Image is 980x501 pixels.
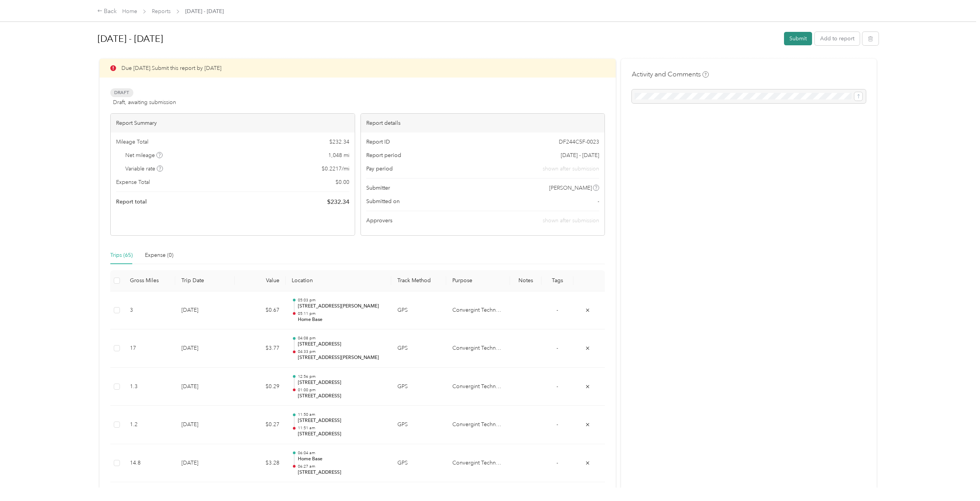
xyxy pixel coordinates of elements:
th: Trip Date [175,270,234,291]
span: Approvers [366,217,392,225]
th: Purpose [446,270,510,291]
a: Home [122,8,137,15]
td: $3.28 [235,444,286,483]
button: Submit [784,32,812,45]
div: Report details [361,114,605,132]
p: 11:50 am [298,412,385,417]
span: [PERSON_NAME] [549,184,592,192]
td: [DATE] [175,291,234,330]
td: $0.29 [235,368,286,406]
p: 01:00 pm [298,387,385,393]
span: Mileage Total [116,138,148,146]
span: Pay period [366,165,393,173]
h1: Sep 1 - 30, 2025 [98,30,779,48]
p: [STREET_ADDRESS] [298,341,385,348]
span: - [556,421,558,428]
span: Report period [366,151,401,159]
th: Location [286,270,391,291]
td: 1.3 [124,368,175,406]
span: - [556,345,558,351]
td: Convergint Technologies [446,406,510,444]
p: 06:27 am [298,464,385,469]
td: 17 [124,329,175,368]
p: [STREET_ADDRESS] [298,469,385,476]
th: Track Method [391,270,446,291]
td: GPS [391,291,446,330]
span: - [598,197,599,205]
td: GPS [391,406,446,444]
td: Convergint Technologies [446,368,510,406]
p: [STREET_ADDRESS] [298,393,385,400]
h4: Activity and Comments [632,69,709,79]
div: Expense (0) [145,251,173,260]
p: 06:04 am [298,450,385,456]
span: Report ID [366,138,390,146]
p: [STREET_ADDRESS] [298,417,385,424]
p: 04:33 pm [298,349,385,354]
div: Trips (65) [110,251,133,260]
span: [DATE] - [DATE] [561,151,599,159]
p: 12:56 pm [298,374,385,379]
span: - [556,460,558,466]
th: Gross Miles [124,270,175,291]
td: Convergint Technologies [446,291,510,330]
div: Back [97,7,117,16]
a: Reports [152,8,171,15]
td: [DATE] [175,406,234,444]
td: [DATE] [175,329,234,368]
td: Convergint Technologies [446,329,510,368]
p: 11:51 am [298,425,385,431]
span: $ 232.34 [329,138,349,146]
p: 05:11 pm [298,311,385,316]
span: $ 0.00 [336,178,349,186]
td: Convergint Technologies [446,444,510,483]
td: $0.27 [235,406,286,444]
th: Value [235,270,286,291]
div: Due [DATE]. Submit this report by [DATE] [100,59,616,78]
span: Net mileage [125,151,163,159]
span: $ 0.2217 / mi [322,165,349,173]
td: 14.8 [124,444,175,483]
td: GPS [391,368,446,406]
td: GPS [391,329,446,368]
span: $ 232.34 [327,197,349,207]
span: - [556,307,558,313]
span: Expense Total [116,178,150,186]
p: [STREET_ADDRESS] [298,431,385,438]
td: GPS [391,444,446,483]
th: Tags [541,270,573,291]
span: [DATE] - [DATE] [185,7,224,15]
td: 1.2 [124,406,175,444]
p: [STREET_ADDRESS][PERSON_NAME] [298,303,385,310]
td: [DATE] [175,444,234,483]
span: Draft [110,88,133,97]
button: Add to report [815,32,860,45]
div: Report Summary [111,114,355,132]
span: Draft, awaiting submission [113,98,176,106]
p: 04:08 pm [298,336,385,341]
span: shown after submission [543,165,599,173]
td: $0.67 [235,291,286,330]
th: Notes [510,270,542,291]
span: Report total [116,198,147,206]
span: Submitter [366,184,390,192]
span: DF244C5F-0023 [559,138,599,146]
span: Submitted on [366,197,400,205]
p: Home Base [298,316,385,323]
span: Variable rate [125,165,163,173]
p: [STREET_ADDRESS][PERSON_NAME] [298,354,385,361]
p: [STREET_ADDRESS] [298,379,385,386]
span: shown after submission [543,217,599,224]
span: - [556,383,558,390]
span: 1,048 mi [328,151,349,159]
td: [DATE] [175,368,234,406]
p: Home Base [298,456,385,463]
td: $3.77 [235,329,286,368]
p: 05:03 pm [298,298,385,303]
iframe: Everlance-gr Chat Button Frame [937,458,980,501]
td: 3 [124,291,175,330]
